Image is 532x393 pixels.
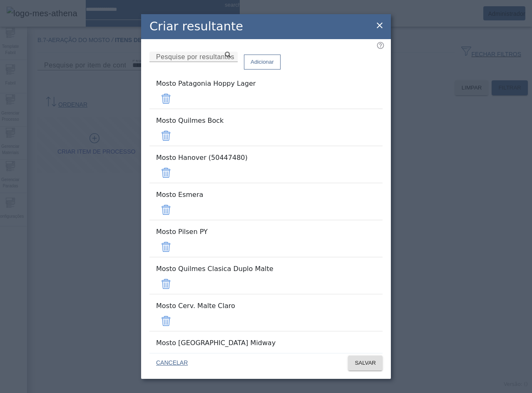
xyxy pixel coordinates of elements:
span: SALVAR [355,359,376,367]
div: Mosto Quilmes Bock [156,116,376,126]
button: SALVAR [348,356,383,371]
div: Mosto [GEOGRAPHIC_DATA] Midway [156,338,376,348]
div: Mosto Pilsen PY [156,227,376,237]
h2: Criar resultante [149,17,243,35]
button: CANCELAR [149,356,194,371]
button: Adicionar [244,55,281,70]
span: Adicionar [251,58,274,66]
div: Mosto Hanover (50447480) [156,153,376,163]
div: Mosto Patagonia Hoppy Lager [156,79,376,89]
span: CANCELAR [156,359,188,367]
input: Number [156,52,231,62]
div: Mosto Cerv. Malte Claro [156,301,376,311]
mat-label: Pesquise por resultantes [156,53,234,60]
div: Mosto Esmera [156,190,376,200]
div: Mosto Quilmes Clasica Duplo Malte [156,264,376,274]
